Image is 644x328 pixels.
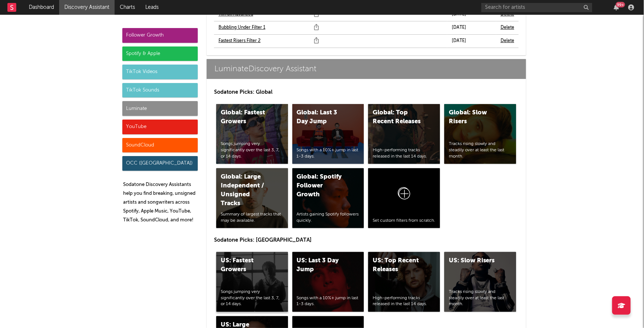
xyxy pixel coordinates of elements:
[449,141,512,159] div: Tracks rising slowly and steadily over at least the last month.
[373,295,435,308] div: High-performing tracks released in the last 14 days.
[373,256,423,274] div: US: Top Recent Releases
[216,252,288,312] a: US: Fastest GrowersSongs jumping very significantly over the last 3, 7, or 14 days.
[221,289,284,307] div: Songs jumping very significantly over the last 3, 7, or 14 days.
[368,252,440,312] a: US: Top Recent ReleasesHigh-performing tracks released in the last 14 days.
[616,2,625,7] div: 99 +
[292,252,364,312] a: US: Last 3 Day JumpSongs with a 10%+ jump in last 1-3 days.
[122,28,198,43] div: Follower Growth
[297,256,347,274] div: US: Last 3 Day Jump
[221,108,271,126] div: Global: Fastest Growers
[221,141,284,159] div: Songs jumping very significantly over the last 3, 7, or 14 days.
[481,3,592,12] input: Search for artists
[292,168,364,228] a: Global: Spotify Follower GrowthArtists gaining Spotify followers quickly.
[297,295,360,308] div: Songs with a 10%+ jump in last 1-3 days.
[122,65,198,79] div: TikTok Videos
[297,147,360,160] div: Songs with a 10%+ jump in last 1-3 days.
[221,173,271,208] div: Global: Large Independent / Unsigned Tracks
[218,37,261,45] a: Fastest Risers Filter 2
[123,180,198,225] p: Sodatone Discovery Assistants help you find breaking, unsigned artists and songwriters across Spo...
[373,108,423,126] div: Global: Top Recent Releases
[122,83,198,98] div: TikTok Sounds
[122,120,198,134] div: YouTube
[122,101,198,116] div: Luminate
[214,88,519,97] p: Sodatone Picks: Global
[297,108,347,126] div: Global: Last 3 Day Jump
[216,168,288,228] a: Global: Large Independent / Unsigned TracksSummary of largest tracks that may be available.
[444,104,516,164] a: Global: Slow RisersTracks rising slowly and steadily over at least the last month.
[214,236,519,245] p: Sodatone Picks: [GEOGRAPHIC_DATA]
[122,46,198,61] div: Spotify & Apple
[614,4,619,10] button: 99+
[373,218,435,224] div: Set custom filters from scratch.
[373,147,435,160] div: High-performing tracks released in the last 14 days.
[496,21,519,34] td: Delete
[221,211,284,224] div: Summary of largest tracks that may be available.
[496,34,519,48] td: Delete
[297,173,347,199] div: Global: Spotify Follower Growth
[368,104,440,164] a: Global: Top Recent ReleasesHigh-performing tracks released in the last 14 days.
[447,34,496,48] td: [DATE]
[447,21,496,34] td: [DATE]
[207,59,526,79] a: LuminateDiscovery Assistant
[216,104,288,164] a: Global: Fastest GrowersSongs jumping very significantly over the last 3, 7, or 14 days.
[444,252,516,312] a: US: Slow RisersTracks rising slowly and steadily over at least the last month.
[292,104,364,164] a: Global: Last 3 Day JumpSongs with a 10%+ jump in last 1-3 days.
[122,138,198,153] div: SoundCloud
[122,156,198,171] div: OCC ([GEOGRAPHIC_DATA])
[449,256,499,265] div: US: Slow Risers
[449,108,499,126] div: Global: Slow Risers
[449,289,512,307] div: Tracks rising slowly and steadily over at least the last month.
[368,168,440,228] a: Set custom filters from scratch.
[218,23,265,32] a: Bubbling Under Filter 1
[221,256,271,274] div: US: Fastest Growers
[297,211,360,224] div: Artists gaining Spotify followers quickly.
